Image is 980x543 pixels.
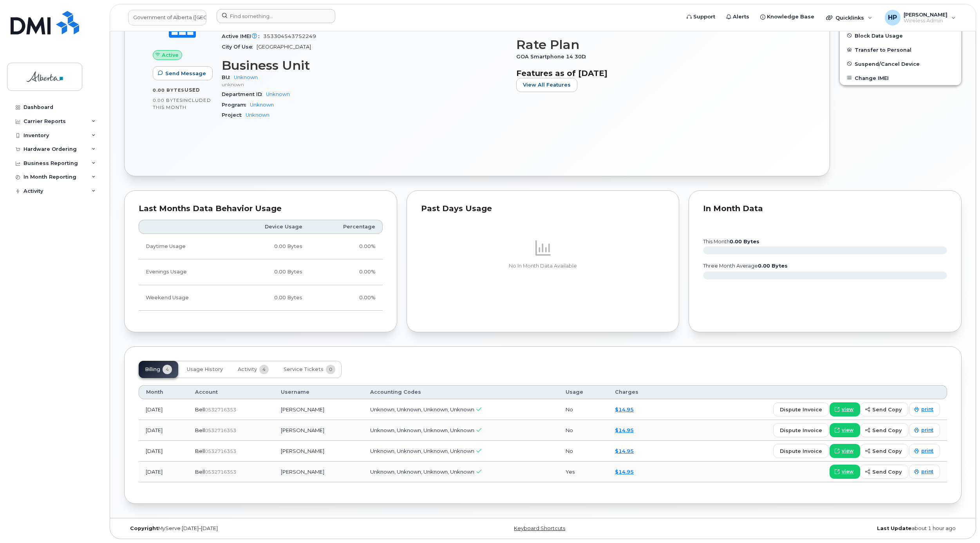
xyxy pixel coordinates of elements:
span: dispute invoice [780,427,822,434]
span: dispute invoice [780,406,822,413]
h3: Rate Plan [516,38,801,52]
strong: Last Update [877,525,911,531]
span: Service Tickets [284,366,324,373]
th: Usage [559,385,608,399]
span: 4 [259,365,269,374]
span: Unknown, Unknown, Unknown, Unknown [370,406,474,413]
button: send copy [860,423,908,437]
button: Suspend/Cancel Device [840,57,961,71]
span: City Of Use [222,44,257,50]
span: 0532716353 [205,427,236,433]
span: print [921,406,933,413]
span: 0 [326,365,335,374]
span: Alerts [733,13,749,21]
a: $14.95 [615,469,634,475]
button: Send Message [153,66,213,80]
h3: Features as of [DATE] [516,69,801,78]
button: dispute invoice [773,402,829,416]
span: [GEOGRAPHIC_DATA] [257,44,311,50]
span: Suspend/Cancel Device [855,61,920,67]
a: print [909,423,940,437]
a: print [909,402,940,416]
td: Yes [559,462,608,482]
a: view [830,465,860,479]
span: Support [693,13,715,21]
button: View All Features [516,78,577,92]
a: Government of Alberta (GOA) [128,10,206,25]
h3: Business Unit [222,58,507,72]
span: Active IMEI [222,33,263,39]
td: Weekend Usage [139,285,228,311]
span: GOA Smartphone 14 30D [516,54,590,60]
th: Month [139,385,188,399]
button: send copy [860,402,908,416]
span: included this month [153,97,211,110]
a: Knowledge Base [755,9,820,25]
span: 353304543752249 [263,33,316,39]
a: Alerts [721,9,755,25]
span: dispute invoice [780,447,822,455]
span: view [842,427,853,434]
span: 0.00 Bytes [153,87,184,93]
text: three month average [703,263,788,269]
a: Unknown [234,74,258,80]
span: HP [888,13,897,22]
span: Usage History [187,366,223,373]
td: Evenings Usage [139,259,228,285]
a: Keyboard Shortcuts [514,525,565,531]
th: Accounting Codes [363,385,559,399]
span: View All Features [523,81,571,89]
span: Bell [195,427,205,433]
td: [DATE] [139,420,188,441]
a: view [830,444,860,458]
span: print [921,468,933,475]
a: $14.95 [615,448,634,454]
span: Program [222,102,250,108]
span: used [184,87,200,93]
span: 0.00 Bytes [153,98,183,103]
button: send copy [860,465,908,479]
span: Bell [195,406,205,413]
span: BU [222,74,234,80]
span: Unknown, Unknown, Unknown, Unknown [370,469,474,475]
td: [DATE] [139,399,188,420]
div: MyServe [DATE]–[DATE] [124,525,403,532]
span: 0532716353 [205,469,236,475]
span: view [842,406,853,413]
td: [PERSON_NAME] [274,399,363,420]
div: In Month Data [703,205,947,213]
a: view [830,402,860,416]
th: Device Usage [228,220,309,234]
span: Bell [195,448,205,454]
span: Quicklinks [835,14,864,21]
td: 0.00 Bytes [228,285,309,311]
th: Account [188,385,274,399]
p: No In Month Data Available [421,262,665,270]
td: No [559,399,608,420]
td: No [559,420,608,441]
td: [PERSON_NAME] [274,420,363,441]
span: view [842,468,853,475]
button: dispute invoice [773,423,829,437]
span: [PERSON_NAME] [904,11,947,18]
div: Quicklinks [821,10,878,25]
div: Last Months Data Behavior Usage [139,205,383,213]
a: Unknown [246,112,269,118]
strong: Copyright [130,525,158,531]
span: Wireless Admin [904,18,947,24]
span: Activity [238,366,257,373]
span: Knowledge Base [767,13,814,21]
td: [PERSON_NAME] [274,462,363,482]
button: send copy [860,444,908,458]
td: [DATE] [139,441,188,462]
button: Block Data Usage [840,29,961,43]
a: view [830,423,860,437]
th: Charges [608,385,666,399]
td: Daytime Usage [139,234,228,259]
span: Project [222,112,246,118]
p: unknown [222,81,507,88]
span: send copy [872,468,902,476]
span: send copy [872,447,902,455]
a: print [909,444,940,458]
div: about 1 hour ago [682,525,962,532]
